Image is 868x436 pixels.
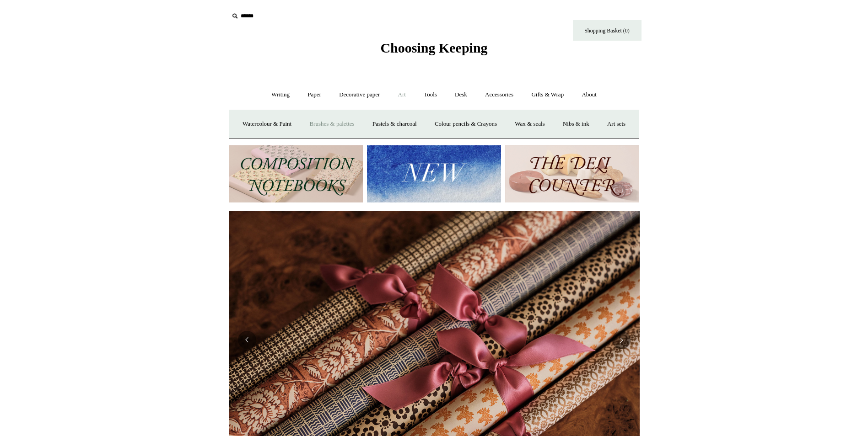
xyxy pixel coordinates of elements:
[263,83,298,107] a: Writing
[390,83,414,107] a: Art
[505,145,639,202] img: The Deli Counter
[415,83,445,107] a: Tools
[380,48,487,54] a: Choosing Keeping
[447,83,475,107] a: Desk
[229,145,363,202] img: 202302 Composition ledgers.jpg__PID:69722ee6-fa44-49dd-a067-31375e5d54ec
[234,112,300,136] a: Watercolour & Paint
[555,112,598,136] a: Nibs & ink
[599,112,634,136] a: Art sets
[523,83,572,107] a: Gifts & Wrap
[477,83,522,107] a: Accessories
[301,112,362,136] a: Brushes & palettes
[573,83,605,107] a: About
[380,40,487,55] span: Choosing Keeping
[573,20,642,41] a: Shopping Basket (0)
[331,83,388,107] a: Decorative paper
[299,83,329,107] a: Paper
[612,331,631,349] button: Next
[364,112,425,136] a: Pastels & charcoal
[238,331,256,349] button: Previous
[507,112,553,136] a: Wax & seals
[426,112,505,136] a: Colour pencils & Crayons
[367,145,501,202] img: New.jpg__PID:f73bdf93-380a-4a35-bcfe-7823039498e1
